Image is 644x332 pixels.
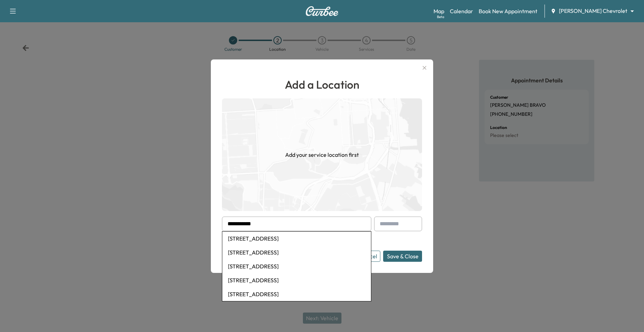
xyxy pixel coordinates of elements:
h1: Add your service location first [285,151,359,159]
li: [STREET_ADDRESS] [222,245,371,259]
img: Curbee Logo [305,6,339,16]
li: [STREET_ADDRESS] [222,259,371,273]
h1: Add a Location [222,76,422,93]
a: Book New Appointment [479,7,537,15]
div: Beta [437,14,444,19]
span: [PERSON_NAME] Chevrolet [559,7,627,15]
li: [STREET_ADDRESS] [222,232,371,245]
li: [STREET_ADDRESS] [222,273,371,287]
button: Save & Close [383,251,422,262]
li: [STREET_ADDRESS] [222,287,371,301]
img: empty-map-CL6vilOE.png [222,98,422,211]
a: MapBeta [434,7,444,15]
a: Calendar [450,7,473,15]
